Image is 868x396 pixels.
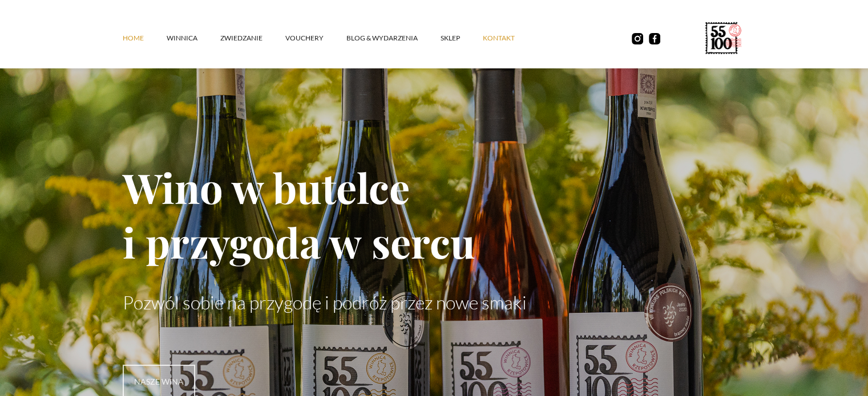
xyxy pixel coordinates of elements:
[220,21,285,55] a: ZWIEDZANIE
[123,160,746,269] h1: Wino w butelce i przygoda w sercu
[167,21,220,55] a: winnica
[483,21,538,55] a: kontakt
[346,21,441,55] a: Blog & Wydarzenia
[123,21,167,55] a: Home
[441,21,483,55] a: SKLEP
[123,292,746,313] p: Pozwól sobie na przygodę i podróż przez nowe smaki
[285,21,346,55] a: vouchery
